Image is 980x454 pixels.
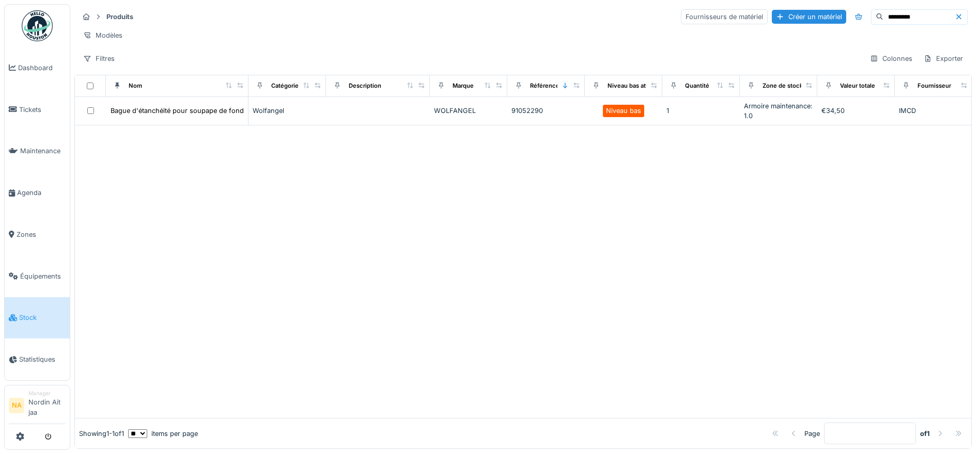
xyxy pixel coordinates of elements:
div: Nom [129,82,142,90]
span: Agenda [17,188,66,198]
a: Maintenance [5,131,70,172]
strong: Produits [102,12,137,22]
div: Manager [28,390,66,397]
span: IMCD [899,107,916,115]
div: WOLFANGEL [434,106,503,116]
div: items per page [128,429,198,439]
div: Fournisseurs de matériel [681,9,768,24]
li: Nordin Ait jaa [28,390,66,421]
div: 1 [666,106,736,116]
a: Équipements [5,255,70,297]
a: Tickets [5,89,70,131]
span: Équipements [20,271,66,281]
div: Niveau bas atteint ? [608,82,663,90]
div: Fournisseur [917,82,951,90]
div: Marque [453,82,474,90]
div: Showing 1 - 1 of 1 [79,429,124,439]
div: Page [804,429,820,439]
a: Dashboard [5,47,70,89]
a: Zones [5,214,70,255]
div: Référence constructeur [530,82,598,90]
div: Exporter [919,51,968,66]
a: Statistiques [5,338,70,380]
span: Zones [17,230,66,239]
span: Statistiques [19,354,66,364]
strong: of 1 [920,429,930,439]
div: Wolfangel [253,106,322,116]
span: Maintenance [20,146,66,156]
div: Quantité [685,82,709,90]
a: Stock [5,297,70,339]
span: Tickets [19,105,66,115]
a: NA ManagerNordin Ait jaa [9,390,66,424]
div: Description [349,82,381,90]
div: Zone de stockage [763,82,813,90]
div: Modèles [79,28,127,43]
div: Créer un matériel [772,10,846,24]
div: Niveau bas [606,106,641,116]
div: Catégorie [271,82,299,90]
div: Bague d'étanchéité pour soupape de fond [111,106,244,116]
div: Valeur totale [840,82,875,90]
li: NA [9,398,24,413]
div: €34,50 [821,106,891,116]
span: Armoire maintenance: 1.0 [744,102,813,120]
div: Filtres [79,51,119,66]
span: Stock [19,313,66,322]
div: 91052290 [511,106,581,116]
div: Colonnes [865,51,917,66]
span: Dashboard [18,63,66,73]
a: Agenda [5,172,70,214]
img: Badge_color-CXgf-gQk.svg [22,10,53,41]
